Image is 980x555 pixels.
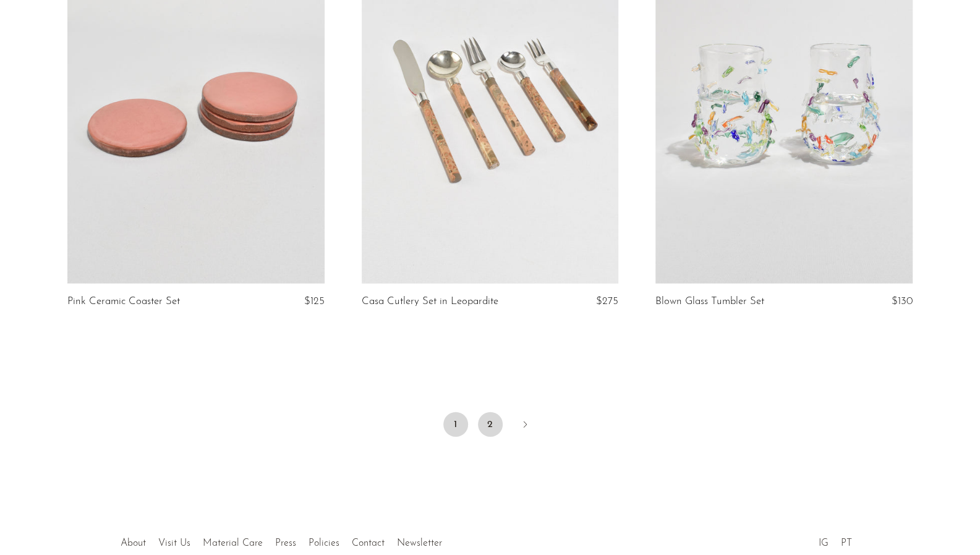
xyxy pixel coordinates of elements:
[655,296,764,307] a: Blown Glass Tumbler Set
[203,538,263,548] a: Material Care
[513,412,537,439] a: Next
[158,538,190,548] a: Visit Us
[819,538,829,548] a: IG
[443,412,468,437] span: 1
[478,412,503,437] a: 2
[362,296,498,307] a: Casa Cutlery Set in Leopardite
[309,538,339,548] a: Policies
[352,538,385,548] a: Contact
[304,296,325,307] span: $125
[892,296,913,307] span: $130
[121,538,146,548] a: About
[596,296,618,307] span: $275
[841,538,852,548] a: PT
[275,538,296,548] a: Press
[67,296,180,307] a: Pink Ceramic Coaster Set
[812,528,858,552] ul: Social Medias
[114,528,448,552] ul: Quick links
